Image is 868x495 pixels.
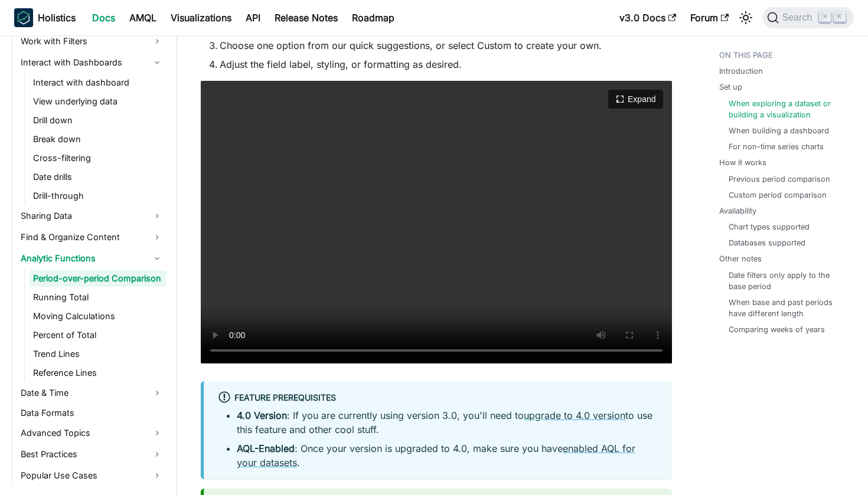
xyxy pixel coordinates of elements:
a: Sharing Data [17,206,167,225]
button: Expand video [608,90,663,109]
a: Forum [683,8,736,27]
a: AMQL [122,8,164,27]
a: Reference Lines [30,365,167,381]
a: Introduction [719,65,763,77]
a: Find & Organize Content [17,228,167,247]
a: Set up [719,81,742,93]
a: Interact with Dashboards [17,53,167,72]
a: upgrade to 4.0 version [524,409,625,421]
a: Popular Use Cases [17,466,167,485]
a: Best Practices [17,445,167,464]
a: Drill-through [30,188,167,204]
a: When exploring a dataset or building a visualization [729,98,845,120]
a: Moving Calculations [30,308,167,324]
li: Adjust the field label, styling, or formatting as desired. [220,57,672,71]
div: Feature Prerequisites [218,391,658,406]
a: Percent of Total [30,327,167,343]
a: Date & Time [17,383,167,402]
a: v3.0 Docs [612,8,683,27]
li: : Once your version is upgraded to 4.0, make sure you have . [237,441,658,470]
a: Analytic Functions [17,249,167,268]
a: Data Formats [17,405,167,421]
video: Your browser does not support embedding video, but you can . [201,81,672,363]
button: Search (Command+K) [762,7,854,28]
a: Previous period comparison [729,173,830,185]
kbd: K [834,12,846,22]
a: Roadmap [345,8,402,27]
a: Comparing weeks of years [729,324,825,335]
a: Other notes [719,253,762,264]
a: Chart types supported [729,221,810,232]
a: HolisticsHolistics [14,8,76,27]
button: Switch between dark and light mode (currently light mode) [736,8,755,27]
a: Trend Lines [30,346,167,362]
a: Availability [719,205,756,217]
li: Choose one option from our quick suggestions, or select Custom to create your own. [220,38,672,53]
a: Docs [85,8,122,27]
a: Release Notes [267,8,345,27]
span: Search [779,12,820,23]
a: How it works [719,157,766,168]
a: Running Total [30,289,167,306]
a: Custom period comparison [729,189,827,201]
a: Break down [30,131,167,147]
kbd: ⌘ [819,12,831,22]
a: Date drills [30,169,167,185]
a: For non-time series charts [729,141,824,152]
a: Date filters only apply to the base period [729,270,845,292]
a: Advanced Topics [17,424,167,442]
img: Holistics [14,8,33,27]
a: API [239,8,267,27]
a: Cross-filtering [30,150,167,166]
a: Drill down [30,112,167,129]
a: When building a dashboard [729,125,829,136]
a: When base and past periods have different length [729,297,845,319]
a: Visualizations [164,8,239,27]
a: Databases supported [729,237,805,248]
strong: 4.0 Version [237,409,287,421]
b: Holistics [38,11,76,25]
a: Period-over-period Comparison [30,270,167,287]
a: Interact with dashboard [30,74,167,91]
strong: AQL-Enabled [237,442,295,454]
a: View underlying data [30,93,167,110]
a: Work with Filters [17,32,167,51]
li: : If you are currently using version 3.0, you'll need to to use this feature and other cool stuff. [237,408,658,437]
